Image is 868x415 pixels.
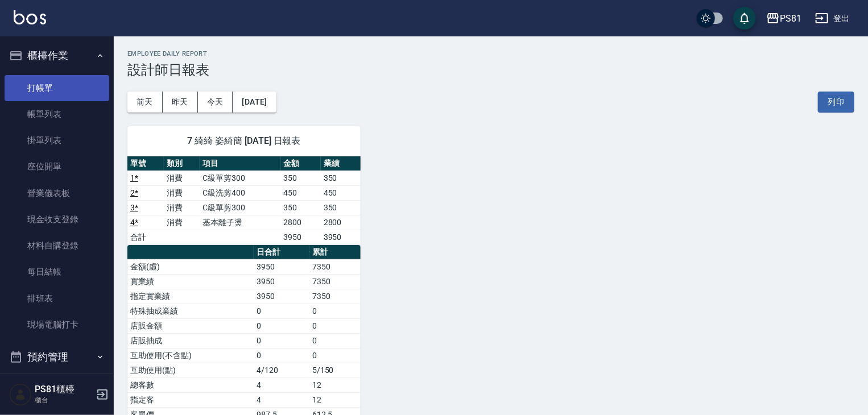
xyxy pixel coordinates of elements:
td: 5/150 [309,363,361,377]
td: 消費 [164,185,200,200]
button: save [733,7,756,30]
button: 前天 [127,92,163,113]
a: 營業儀表板 [5,180,109,206]
img: Logo [14,10,46,24]
td: 3950 [254,274,309,289]
h3: 設計師日報表 [127,62,854,78]
td: 3950 [254,259,309,274]
td: 指定客 [127,392,254,407]
td: 0 [254,318,309,333]
h2: Employee Daily Report [127,50,854,57]
td: 350 [321,200,361,215]
td: 消費 [164,215,200,230]
td: 互助使用(不含點) [127,348,254,363]
div: PS81 [780,11,801,26]
td: 0 [254,348,309,363]
table: a dense table [127,156,361,245]
th: 單號 [127,156,164,171]
td: 7350 [309,259,361,274]
td: 0 [309,318,361,333]
th: 金額 [281,156,321,171]
button: 登出 [811,8,854,29]
td: 350 [281,200,321,215]
a: 座位開單 [5,153,109,180]
td: 0 [309,304,361,318]
h5: PS81櫃檯 [35,384,93,395]
a: 每日結帳 [5,259,109,285]
td: 0 [254,333,309,348]
a: 帳單列表 [5,101,109,127]
td: C級單剪300 [200,171,280,185]
td: 4/120 [254,363,309,377]
td: 指定實業績 [127,289,254,304]
td: 消費 [164,200,200,215]
td: 4 [254,392,309,407]
td: 7350 [309,274,361,289]
td: 實業績 [127,274,254,289]
td: 4 [254,377,309,392]
button: 今天 [198,92,233,113]
td: 450 [321,185,361,200]
a: 打帳單 [5,75,109,101]
td: 金額(虛) [127,259,254,274]
span: 7 綺綺 姿綺簡 [DATE] 日報表 [141,135,347,147]
td: 2800 [321,215,361,230]
td: 基本離子燙 [200,215,280,230]
td: 合計 [127,230,164,244]
td: 互助使用(點) [127,363,254,377]
td: 0 [254,304,309,318]
td: 0 [309,348,361,363]
td: 店販抽成 [127,333,254,348]
th: 項目 [200,156,280,171]
p: 櫃台 [35,395,93,405]
a: 掛單列表 [5,127,109,153]
td: 12 [309,377,361,392]
td: 3950 [281,230,321,244]
td: 0 [309,333,361,348]
td: 3950 [254,289,309,304]
td: 3950 [321,230,361,244]
button: 櫃檯作業 [5,41,109,70]
td: 12 [309,392,361,407]
button: PS81 [762,7,806,30]
td: 450 [281,185,321,200]
th: 類別 [164,156,200,171]
a: 材料自購登錄 [5,233,109,259]
button: 預約管理 [5,342,109,372]
td: 350 [321,171,361,185]
th: 業績 [321,156,361,171]
td: 7350 [309,289,361,304]
td: 特殊抽成業績 [127,304,254,318]
td: 350 [281,171,321,185]
button: 列印 [818,92,854,113]
button: 昨天 [163,92,198,113]
td: 2800 [281,215,321,230]
a: 現金收支登錄 [5,206,109,233]
td: 店販金額 [127,318,254,333]
a: 排班表 [5,285,109,312]
td: C級洗剪400 [200,185,280,200]
th: 日合計 [254,245,309,260]
td: 總客數 [127,377,254,392]
a: 現場電腦打卡 [5,312,109,338]
td: 消費 [164,171,200,185]
button: [DATE] [233,92,276,113]
button: 報表及分析 [5,372,109,401]
img: Person [9,383,32,406]
td: C級單剪300 [200,200,280,215]
th: 累計 [309,245,361,260]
